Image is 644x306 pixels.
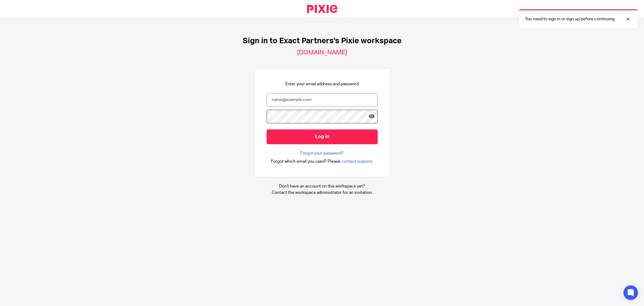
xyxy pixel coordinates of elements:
p: Don't have an account on this workspace yet? [272,183,373,189]
span: Forgot which email you used? Please [271,158,340,164]
p: Contact the workspace administrator for an invitation. [272,190,373,196]
input: Log in [267,129,378,144]
a: Forgot your password? [300,150,344,156]
div: . [271,158,373,165]
span: contact support [341,158,372,164]
input: name@example.com [267,93,378,107]
p: You need to sign in or sign up before continuing. [525,16,615,22]
h1: Sign in to Exact Partners's Pixie workspace [243,36,402,46]
h2: [DOMAIN_NAME] [297,49,347,57]
p: Enter your email address and password [285,81,359,87]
